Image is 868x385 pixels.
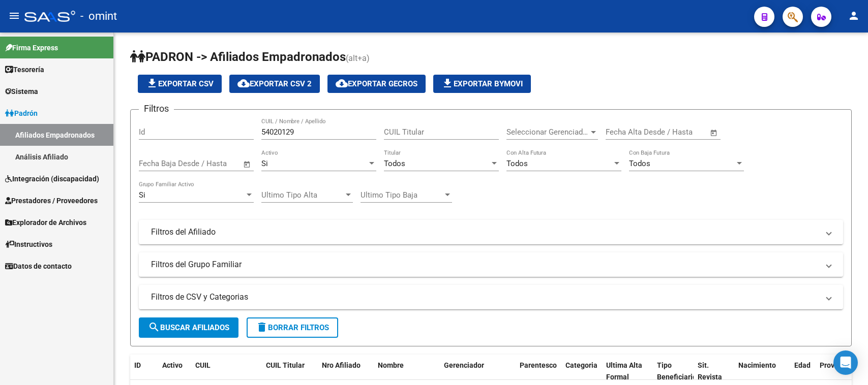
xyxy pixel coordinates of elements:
[148,321,160,333] mat-icon: search
[8,10,20,22] mat-icon: menu
[242,158,253,170] button: Open calendar
[506,127,589,137] span: Seleccionar Gerenciador
[5,217,86,228] span: Explorador de Archivos
[256,323,329,332] span: Borrar Filtros
[80,5,117,27] span: - omint
[151,292,819,303] mat-panel-title: Filtros de CSV y Categorias
[336,79,417,88] span: Exportar GECROS
[322,361,361,369] span: Nro Afiliado
[5,42,58,53] span: Firma Express
[148,323,229,332] span: Buscar Afiliados
[181,159,230,168] input: End date
[327,75,426,93] button: Exportar GECROS
[833,350,858,375] div: Open Intercom Messenger
[738,361,776,369] span: Nacimiento
[5,173,99,184] span: Integración (discapacidad)
[708,127,720,139] button: Open calendar
[247,317,338,338] button: Borrar Filtros
[5,195,98,206] span: Prestadores / Proveedores
[146,79,214,88] span: Exportar CSV
[139,317,238,338] button: Buscar Afiliados
[606,127,639,137] input: Start date
[138,75,222,93] button: Exportar CSV
[261,159,268,168] span: Si
[261,190,344,200] span: Ultimo Tipo Alta
[657,361,697,381] span: Tipo Beneficiario
[378,361,404,369] span: Nombre
[346,53,370,63] span: (alt+a)
[565,361,597,369] span: Categoria
[139,252,843,277] mat-expansion-panel-header: Filtros del Grupo Familiar
[134,361,141,369] span: ID
[384,159,405,168] span: Todos
[433,75,531,93] button: Exportar Bymovi
[266,361,305,369] span: CUIL Titular
[139,285,843,309] mat-expansion-panel-header: Filtros de CSV y Categorias
[444,361,484,369] span: Gerenciador
[361,190,443,200] span: Ultimo Tipo Baja
[151,227,819,238] mat-panel-title: Filtros del Afiliado
[229,75,320,93] button: Exportar CSV 2
[629,159,650,168] span: Todos
[195,361,211,369] span: CUIL
[151,259,819,270] mat-panel-title: Filtros del Grupo Familiar
[848,10,860,22] mat-icon: person
[5,64,44,75] span: Tesorería
[5,86,38,97] span: Sistema
[237,77,250,89] mat-icon: cloud_download
[794,361,811,369] span: Edad
[139,220,843,244] mat-expansion-panel-header: Filtros del Afiliado
[698,361,722,381] span: Sit. Revista
[820,361,850,369] span: Provincia
[139,159,172,168] input: Start date
[139,102,174,116] h3: Filtros
[139,190,145,200] span: Si
[5,108,38,119] span: Padrón
[5,261,72,272] span: Datos de contacto
[5,239,52,250] span: Instructivos
[441,79,523,88] span: Exportar Bymovi
[146,77,158,89] mat-icon: file_download
[130,50,346,64] span: PADRON -> Afiliados Empadronados
[256,321,268,333] mat-icon: delete
[237,79,312,88] span: Exportar CSV 2
[648,127,697,137] input: End date
[520,361,557,369] span: Parentesco
[336,77,348,89] mat-icon: cloud_download
[606,361,642,381] span: Ultima Alta Formal
[162,361,183,369] span: Activo
[441,77,454,89] mat-icon: file_download
[506,159,528,168] span: Todos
